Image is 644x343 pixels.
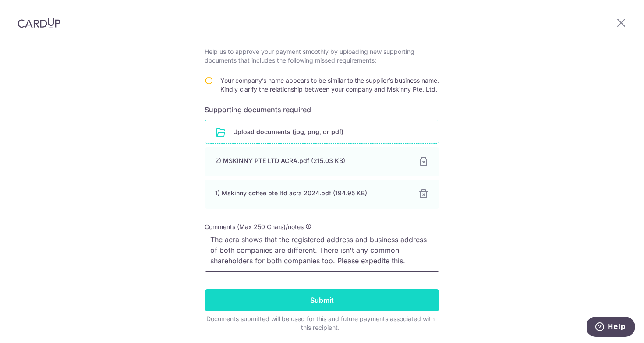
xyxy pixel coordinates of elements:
iframe: Opens a widget where you can find more information [587,317,635,339]
div: 2) MSKINNY PTE LTD ACRA.pdf (215.03 KB) [215,156,408,165]
div: 1) Mskinny coffee pte ltd acra 2024.pdf (194.95 KB) [215,189,408,198]
span: Comments (Max 250 Chars)/notes [205,223,304,230]
div: Upload documents (jpg, png, or pdf) [205,120,439,144]
span: Your company’s name appears to be similar to the supplier’s business name. Kindly clarify the rel... [220,77,439,93]
input: Submit [205,289,439,311]
div: Documents submitted will be used for this and future payments associated with this recipient. [205,315,436,332]
p: Help us to approve your payment smoothly by uploading new supporting documents that includes the ... [205,47,439,65]
h6: Supporting documents required [205,104,439,115]
img: CardUp [18,18,60,28]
